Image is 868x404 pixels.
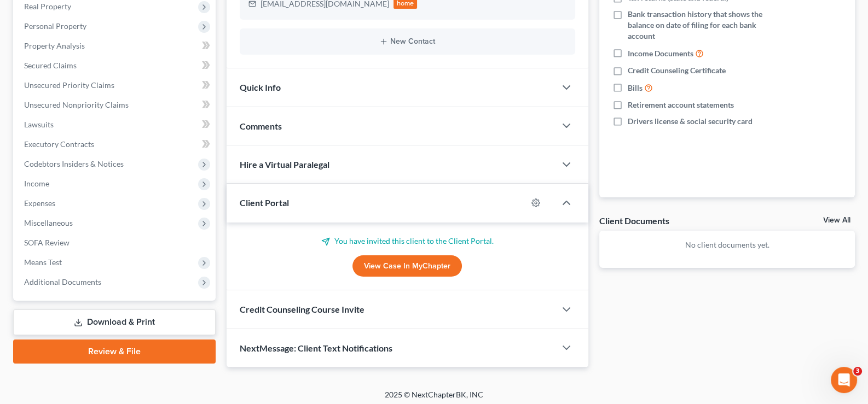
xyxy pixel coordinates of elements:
[240,304,364,314] span: Credit Counseling Course Invite
[240,343,392,353] span: NextMessage: Client Text Notifications
[240,121,282,131] span: Comments
[24,277,101,286] span: Additional Documents
[823,216,850,224] a: View All
[24,218,73,227] span: Miscellaneous
[608,239,846,250] p: No client documents yet.
[24,61,77,70] span: Secured Claims
[15,95,216,115] a: Unsecured Nonpriority Claims
[240,197,289,208] span: Client Portal
[15,36,216,56] a: Property Analysis
[24,80,114,90] span: Unsecured Priority Claims
[240,82,281,92] span: Quick Info
[248,37,567,46] button: New Contact
[15,56,216,75] a: Secured Claims
[628,116,753,127] span: Drivers license & social security card
[628,83,643,93] span: Bills
[24,198,55,208] span: Expenses
[24,2,71,11] span: Real Property
[628,48,693,59] span: Income Documents
[628,65,726,76] span: Credit Counseling Certificate
[13,309,216,335] a: Download & Print
[15,115,216,134] a: Lawsuits
[24,100,129,109] span: Unsecured Nonpriority Claims
[352,255,462,277] a: View Case in MyChapter
[15,134,216,154] a: Executory Contracts
[15,233,216,253] a: SOFA Review
[853,367,862,376] span: 3
[15,75,216,95] a: Unsecured Priority Claims
[24,139,94,149] span: Executory Contracts
[24,159,124,168] span: Codebtors Insiders & Notices
[24,120,54,129] span: Lawsuits
[24,21,86,31] span: Personal Property
[24,179,49,188] span: Income
[599,215,669,226] div: Client Documents
[628,99,734,110] span: Retirement account statements
[13,339,216,364] a: Review & File
[628,9,782,42] span: Bank transaction history that shows the balance on date of filing for each bank account
[240,159,329,169] span: Hire a Virtual Paralegal
[831,367,857,393] iframe: Intercom live chat
[24,41,85,50] span: Property Analysis
[24,257,62,267] span: Means Test
[24,238,70,247] span: SOFA Review
[240,236,576,247] p: You have invited this client to the Client Portal.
